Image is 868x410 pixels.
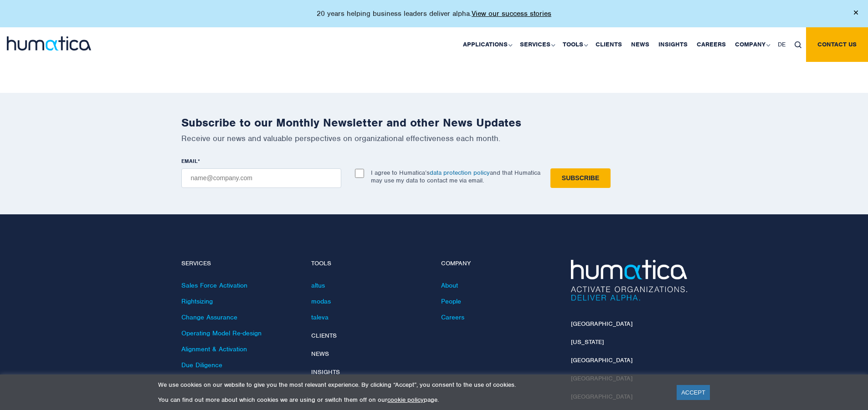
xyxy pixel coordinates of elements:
[692,27,730,62] a: Careers
[181,345,247,353] a: Alignment & Activation
[181,260,298,268] h4: Services
[591,27,627,62] a: Clients
[773,27,790,62] a: DE
[730,27,773,62] a: Company
[181,116,687,130] h2: Subscribe to our Monthly Newsletter and other News Updates
[158,381,665,389] p: We use cookies on our website to give you the most relevant experience. By clicking “Accept”, you...
[441,260,557,268] h4: Company
[458,27,515,62] a: Applications
[571,320,632,328] a: [GEOGRAPHIC_DATA]
[181,133,687,143] p: Receive our news and valuable perspectives on organizational effectiveness each month.
[311,368,340,376] a: Insights
[181,168,341,188] input: name@company.com
[158,396,665,404] p: You can find out more about which cookies we are using or switch them off on our page.
[571,338,604,346] a: [US_STATE]
[677,385,710,400] a: ACCEPT
[571,356,632,364] a: [GEOGRAPHIC_DATA]
[317,9,551,18] p: 20 years helping business leaders deliver alpha.
[558,27,591,62] a: Tools
[795,41,801,48] img: search_icon
[181,329,262,337] a: Operating Model Re-design
[387,396,424,404] a: cookie policy
[472,9,551,18] a: View our success stories
[430,169,490,177] a: data protection policy
[355,169,364,178] input: I agree to Humatica’sdata protection policyand that Humatica may use my data to contact me via em...
[441,297,461,305] a: People
[311,281,325,289] a: altus
[550,168,611,188] input: Subscribe
[181,157,198,165] span: EMAIL
[371,169,540,184] p: I agree to Humatica’s and that Humatica may use my data to contact me via email.
[311,297,331,305] a: modas
[181,361,222,369] a: Due Diligence
[778,40,786,48] span: DE
[441,281,458,289] a: About
[311,350,329,358] a: News
[181,297,213,305] a: Rightsizing
[7,36,91,51] img: logo
[311,313,329,321] a: taleva
[654,27,692,62] a: Insights
[441,313,464,321] a: Careers
[311,332,337,339] a: Clients
[806,27,868,62] a: Contact us
[515,27,558,62] a: Services
[571,260,687,301] img: Humatica
[311,260,427,268] h4: Tools
[627,27,654,62] a: News
[181,281,247,289] a: Sales Force Activation
[181,313,237,321] a: Change Assurance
